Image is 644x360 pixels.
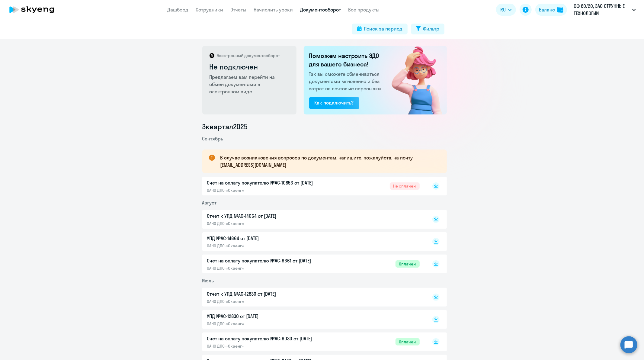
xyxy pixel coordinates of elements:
[231,7,247,13] a: Отчеты
[500,6,506,13] span: RU
[207,235,420,249] a: УПД №AC-14664 от [DATE]ОАНО ДПО «Скаенг»
[207,265,334,271] p: ОАНО ДПО «Скаенг»
[207,243,334,249] p: ОАНО ДПО «Скаенг»
[574,2,630,17] p: СФ 80/20, ЗАО СТРУННЫЕ ТЕХНОЛОГИИ
[207,335,334,342] p: Счет на оплату покупателю №AC-9030 от [DATE]
[496,4,516,16] button: RU
[379,46,447,114] img: not_connected
[539,6,555,13] div: Баланс
[364,25,403,32] div: Поиск за период
[207,212,420,226] a: Отчет к УПД №AC-14664 от [DATE]ОАНО ДПО «Скаенг»
[254,7,293,13] a: Начислить уроки
[207,257,420,271] a: Счет на оплату покупателю №AC-9661 от [DATE]ОАНО ДПО «Скаенг»Оплачен
[202,122,447,131] li: 3 квартал 2025
[217,53,280,58] p: Электронный документооборот
[535,4,567,16] button: Балансbalance
[207,299,334,304] p: ОАНО ДПО «Скаенг»
[207,257,334,264] p: Счет на оплату покупателю №AC-9661 от [DATE]
[220,154,436,169] p: В случае возникновения вопросов по документам, напишите, пожалуйста, на почту [EMAIL_ADDRESS][DOM...
[315,99,354,106] div: Как подключить?
[207,179,420,193] a: Счет на оплату покупателю №AC-10856 от [DATE]ОАНО ДПО «Скаенг»Не оплачен
[207,343,334,349] p: ОАНО ДПО «Скаенг»
[396,338,420,346] span: Оплачен
[207,290,334,297] p: Отчет к УПД №AC-12830 от [DATE]
[207,188,334,193] p: ОАНО ДПО «Скаенг»
[207,179,334,186] p: Счет на оплату покупателю №AC-10856 от [DATE]
[557,7,563,13] img: balance
[411,24,444,34] button: Фильтр
[396,260,420,268] span: Оплачен
[202,136,223,142] span: Сентябрь
[202,200,217,206] span: Август
[210,73,290,95] p: Предлагаем вам перейти на обмен документами в электронном виде.
[168,7,189,13] a: Дашборд
[207,313,420,326] a: УПД №AC-12830 от [DATE]ОАНО ДПО «Скаенг»
[348,7,380,13] a: Все продукты
[352,24,408,34] button: Поиск за период
[207,212,334,220] p: Отчет к УПД №AC-14664 от [DATE]
[309,52,384,69] h2: Поможем настроить ЭДО для вашего бизнеса!
[309,70,384,92] p: Так вы сможете обмениваться документами мгновенно и без затрат на почтовые пересылки.
[207,335,420,349] a: Счет на оплату покупателю №AC-9030 от [DATE]ОАНО ДПО «Скаенг»Оплачен
[207,221,334,226] p: ОАНО ДПО «Скаенг»
[207,235,334,242] p: УПД №AC-14664 от [DATE]
[207,313,334,320] p: УПД №AC-12830 от [DATE]
[423,25,440,32] div: Фильтр
[210,62,290,72] h2: Не подключен
[390,182,420,190] span: Не оплачен
[571,2,639,17] button: СФ 80/20, ЗАО СТРУННЫЕ ТЕХНОЛОГИИ
[207,321,334,326] p: ОАНО ДПО «Скаенг»
[300,7,341,13] a: Документооборот
[202,278,214,284] span: Июль
[309,97,359,109] button: Как подключить?
[196,7,223,13] a: Сотрудники
[207,290,420,304] a: Отчет к УПД №AC-12830 от [DATE]ОАНО ДПО «Скаенг»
